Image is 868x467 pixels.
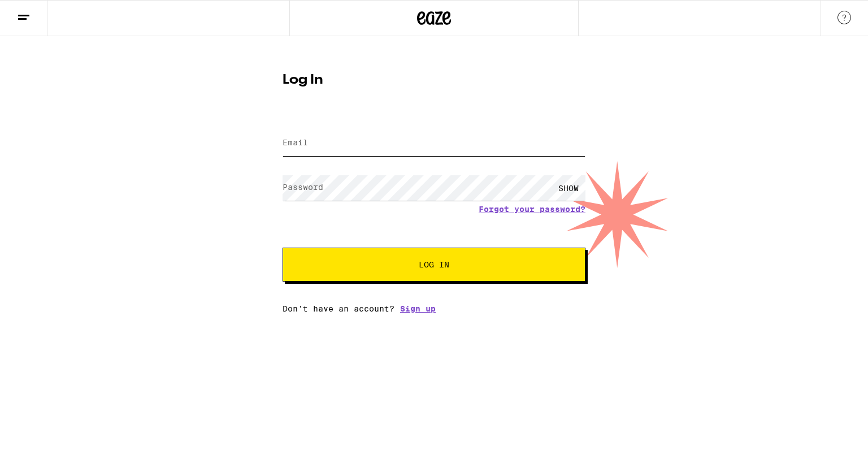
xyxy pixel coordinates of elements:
[283,138,308,147] label: Email
[552,175,585,201] div: SHOW
[283,73,585,87] h1: Log In
[283,248,585,282] button: Log In
[283,304,585,313] div: Don't have an account?
[7,8,81,17] span: Hi. Need any help?
[479,205,585,214] a: Forgot your password?
[419,261,449,269] span: Log In
[283,183,323,192] label: Password
[400,304,436,313] a: Sign up
[283,131,585,156] input: Email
